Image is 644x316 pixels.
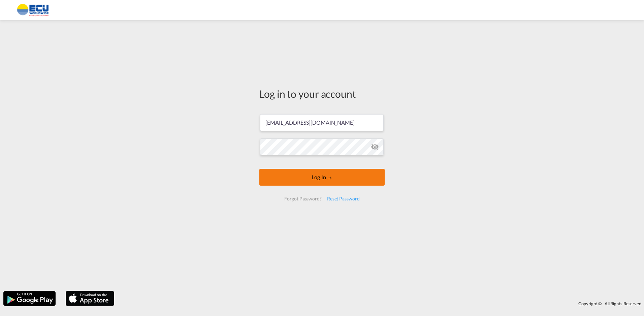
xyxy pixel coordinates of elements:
img: 6cccb1402a9411edb762cf9624ab9cda.png [10,3,56,18]
button: LOGIN [259,169,385,186]
md-icon: icon-eye-off [371,143,379,151]
div: Forgot Password? [282,193,324,205]
img: google.png [3,290,56,307]
input: Enter email/phone number [260,114,384,131]
div: Log in to your account [259,87,385,101]
div: Copyright © . All Rights Reserved [118,298,644,309]
img: apple.png [65,290,115,307]
div: Reset Password [324,193,362,205]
